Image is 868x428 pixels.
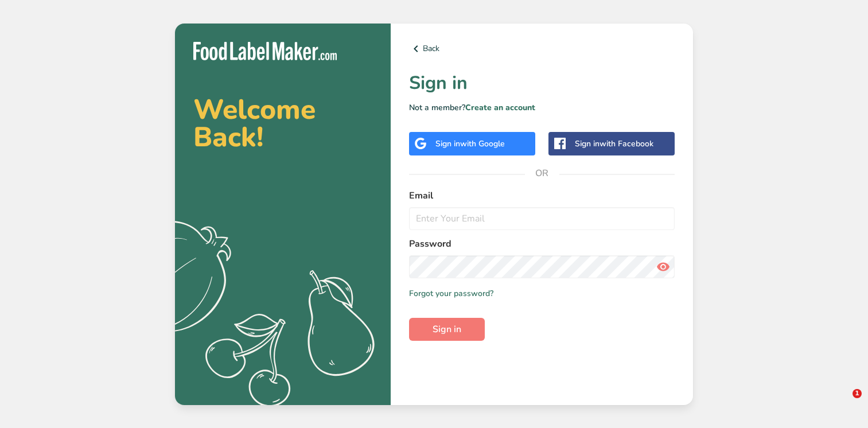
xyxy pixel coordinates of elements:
[460,138,505,149] span: with Google
[435,138,505,150] div: Sign in
[409,287,493,299] a: Forgot your password?
[433,322,461,336] span: Sign in
[193,96,372,151] h2: Welcome Back!
[409,102,675,114] p: Not a member?
[193,42,337,61] img: Food Label Maker
[409,189,675,203] label: Email
[409,207,675,230] input: Enter Your Email
[409,42,675,56] a: Back
[409,237,675,251] label: Password
[525,156,559,190] span: OR
[409,318,485,341] button: Sign in
[409,69,675,97] h1: Sign in
[575,138,653,150] div: Sign in
[600,138,653,149] span: with Facebook
[465,102,535,113] a: Create an account
[853,389,862,398] span: 1
[829,389,857,417] iframe: Intercom live chat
